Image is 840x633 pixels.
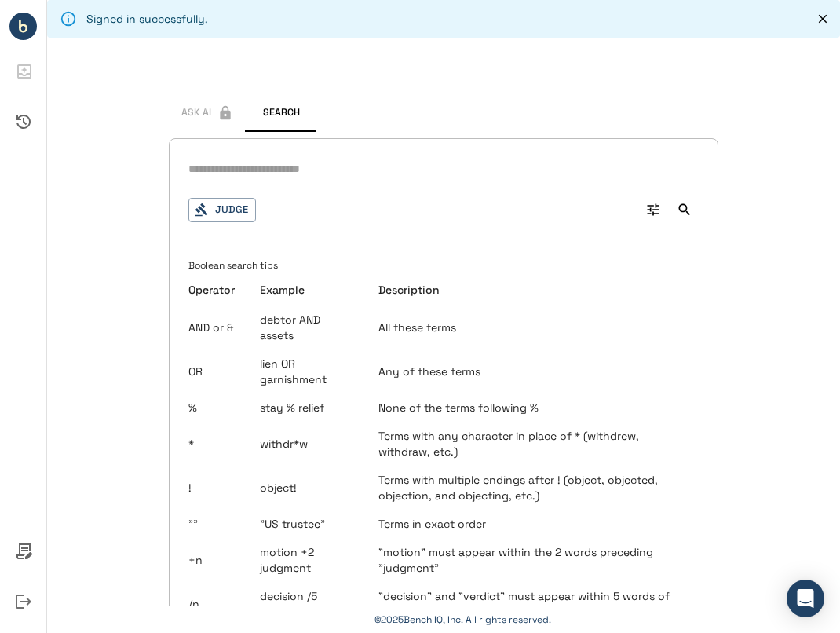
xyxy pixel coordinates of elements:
[247,582,366,626] td: decision /5 verdict
[366,538,699,582] td: "motion" must appear within the 2 words preceding "judgment"
[247,306,366,349] td: debtor AND assets
[366,393,699,422] td: None of the terms following %
[639,196,667,224] button: Advanced Search
[188,466,247,510] td: !
[247,393,366,422] td: stay % relief
[246,94,316,132] button: Search
[188,349,247,393] td: OR
[247,274,366,306] th: Example
[366,466,699,510] td: Terms with multiple endings after ! (object, objected, objection, and objecting, etc.)
[366,306,699,349] td: All these terms
[366,510,699,538] td: Terms in exact order
[366,582,699,626] td: "decision" and "verdict" must appear within 5 words of each other, in any order
[670,196,699,224] button: Search
[188,198,256,222] button: Judge
[188,510,247,538] td: ""
[188,393,247,422] td: %
[169,94,246,132] span: This feature has been disabled by your account admin.
[366,274,699,306] th: Description
[247,466,366,510] td: object!
[188,582,247,626] td: /n
[247,422,366,466] td: withdr*w
[188,259,278,284] span: Boolean search tips
[188,306,247,349] td: AND or &
[247,510,366,538] td: "US trustee"
[787,580,824,617] div: Open Intercom Messenger
[247,349,366,393] td: lien OR garnishment
[86,5,208,33] div: Signed in successfully.
[247,538,366,582] td: motion +2 judgment
[366,349,699,393] td: Any of these terms
[188,274,247,306] th: Operator
[366,422,699,466] td: Terms with any character in place of * (withdrew, withdraw, etc.)
[188,538,247,582] td: +n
